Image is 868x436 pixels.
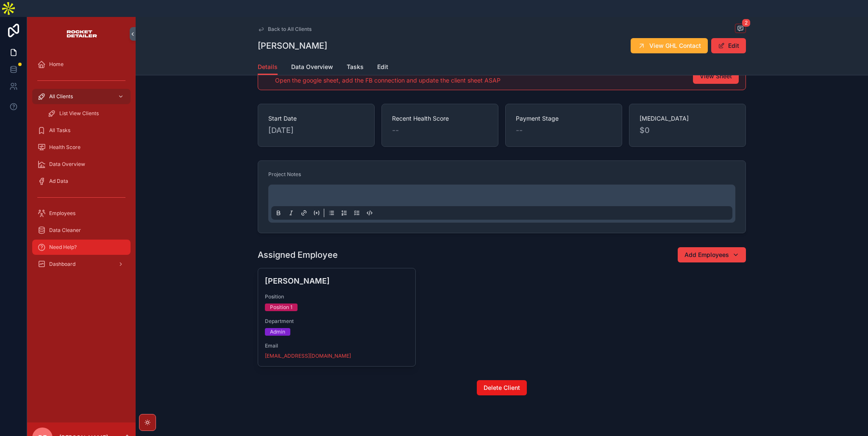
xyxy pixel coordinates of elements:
span: -- [516,124,523,136]
button: Delete Client [477,380,527,395]
span: 2 [742,19,751,27]
span: Data Overview [291,63,333,71]
span: Email [265,342,409,349]
h1: Assigned Employee [258,249,338,261]
span: Home [49,61,64,68]
div: scrollable content [27,51,136,283]
span: Add Employees [684,251,729,259]
span: All Clients [49,93,73,100]
button: View Sheet [693,69,739,84]
span: Dashboard [49,261,75,268]
button: Add Employees [678,247,746,262]
a: Tasks [347,59,364,76]
a: Ad Data [32,174,131,189]
a: [EMAIL_ADDRESS][DOMAIN_NAME] [265,353,351,359]
span: Health Score [49,144,81,151]
span: Details [258,63,278,71]
span: Data Cleaner [49,227,81,234]
a: All Clients [32,89,131,104]
a: Dashboard [32,257,131,272]
a: Details [258,59,278,75]
button: Edit [711,38,746,53]
span: View Sheet [700,72,732,80]
span: Department [265,318,409,325]
a: Home [32,57,131,72]
a: Back to All Clients [258,26,312,33]
div: Position 1 [270,304,292,311]
h1: [PERSON_NAME] [258,40,327,52]
span: Payment Stage [516,114,612,123]
a: Data Overview [291,59,333,76]
a: Employees [32,206,131,221]
a: Data Overview [32,157,131,172]
span: Need Help? [49,244,77,251]
span: $0 [640,124,735,136]
a: All Tasks [32,123,131,138]
span: Project Notes [268,171,301,177]
span: Tasks [347,63,364,71]
span: Ad Data [49,178,68,185]
button: View GHL Contact [631,38,708,53]
span: Employees [49,210,75,217]
span: Open the google sheet, add the FB connection and update the client sheet ASAP [275,77,501,84]
img: App logo [66,27,97,41]
span: List View Clients [59,110,99,117]
a: List View Clients [42,106,131,121]
span: View GHL Contact [649,41,701,50]
span: Delete Client [484,384,520,392]
span: [DATE] [268,124,364,136]
h4: [PERSON_NAME] [265,275,409,287]
div: Open the google sheet, add the FB connection and update the client sheet ASAP [275,76,686,85]
a: Need Help? [32,240,131,255]
span: Recent Health Score [392,114,488,123]
span: Position [265,293,409,300]
span: Data Overview [49,161,85,168]
a: Data Cleaner [32,223,131,238]
span: [MEDICAL_DATA] [640,114,735,123]
button: 2 [735,24,746,34]
a: Health Score [32,140,131,155]
span: All Tasks [49,127,70,134]
span: Edit [377,63,388,71]
span: -- [392,124,399,136]
a: [PERSON_NAME]PositionPosition 1DepartmentAdminEmail[EMAIL_ADDRESS][DOMAIN_NAME] [258,268,416,367]
div: Admin [270,328,285,336]
span: Back to All Clients [268,26,312,33]
span: Start Date [268,114,364,123]
a: Edit [377,59,388,76]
